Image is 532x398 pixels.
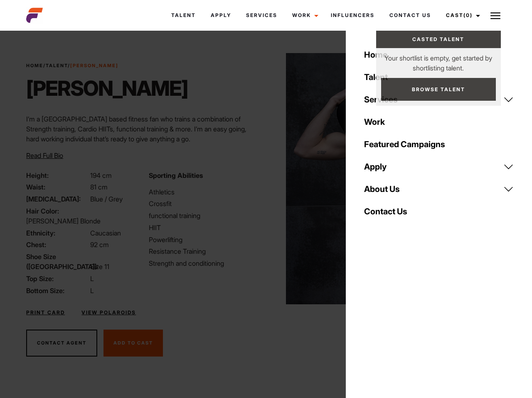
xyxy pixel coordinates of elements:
[70,63,118,68] strong: [PERSON_NAME]
[376,31,501,48] a: Casted Talent
[164,4,203,27] a: Talent
[26,182,89,192] span: Waist:
[90,274,94,283] span: L
[90,240,109,249] span: 92 cm
[26,252,89,272] span: Shoe Size ([GEOGRAPHIC_DATA]):
[359,88,519,111] a: Services
[26,63,43,68] a: Home
[26,240,89,250] span: Chest:
[46,63,68,68] a: Talent
[285,4,323,27] a: Work
[381,78,496,101] a: Browse Talent
[359,133,519,155] a: Featured Campaigns
[359,66,519,88] a: Talent
[26,206,89,216] span: Hair Color:
[113,340,153,346] span: Add To Cast
[359,200,519,223] a: Contact Us
[26,114,261,144] p: I’m a [GEOGRAPHIC_DATA] based fitness fan who trains a combination of Strength training, Cardio H...
[149,187,261,197] li: Athletics
[149,258,261,268] li: Strength and conditioning
[26,151,63,160] span: Read Full Bio
[149,223,261,233] li: HIIT
[376,48,501,73] p: Your shortlist is empty, get started by shortlisting talent.
[490,11,500,21] img: Burger icon
[26,7,43,24] img: cropped-aefm-brand-fav-22-square.png
[149,171,203,180] strong: Sporting Abilities
[149,199,261,209] li: Crossfit
[26,309,65,316] a: Print Card
[438,4,485,27] a: Cast(0)
[90,195,123,203] span: Blue / Grey
[382,4,438,27] a: Contact Us
[26,150,63,160] button: Read Full Bio
[90,286,94,295] span: L
[149,235,261,245] li: Powerlifting
[239,4,285,27] a: Services
[359,178,519,200] a: About Us
[103,330,163,357] button: Add To Cast
[90,171,112,180] span: 194 cm
[359,155,519,178] a: Apply
[203,4,239,27] a: Apply
[26,62,118,69] span: / /
[26,228,89,238] span: Ethnicity:
[81,309,136,316] a: View Polaroids
[463,12,473,18] span: (0)
[26,274,89,284] span: Top Size:
[323,4,382,27] a: Influencers
[26,217,101,225] span: [PERSON_NAME] Blonde
[90,183,108,191] span: 81 cm
[149,211,261,221] li: functional training
[26,194,89,204] span: [MEDICAL_DATA]:
[26,170,89,180] span: Height:
[90,262,109,271] span: Size 11
[26,330,97,357] button: Contact Agent
[90,229,121,237] span: Caucasian
[26,286,89,296] span: Bottom Size:
[359,111,519,133] a: Work
[149,246,261,256] li: Resistance Training
[26,76,188,101] h1: [PERSON_NAME]
[359,44,519,66] a: Home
